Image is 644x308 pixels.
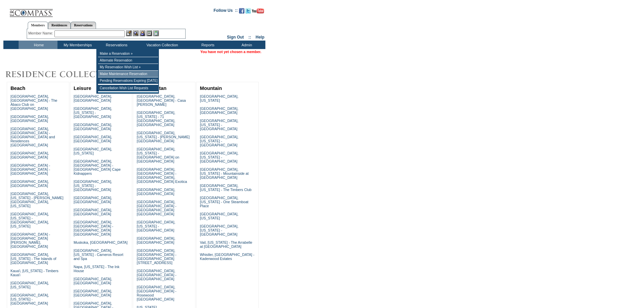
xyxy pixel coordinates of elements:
a: [GEOGRAPHIC_DATA], [GEOGRAPHIC_DATA] [10,180,49,188]
img: Impersonate [140,30,145,36]
a: [GEOGRAPHIC_DATA], [US_STATE] - [GEOGRAPHIC_DATA] [10,293,49,305]
a: Help [256,35,264,40]
a: [GEOGRAPHIC_DATA], [GEOGRAPHIC_DATA] [10,151,49,159]
a: [GEOGRAPHIC_DATA], [GEOGRAPHIC_DATA] [74,135,112,143]
a: Vail, [US_STATE] - The Arrabelle at [GEOGRAPHIC_DATA] [200,240,252,248]
a: [GEOGRAPHIC_DATA], [GEOGRAPHIC_DATA] [74,208,112,216]
td: Make a Reservation » [98,50,158,57]
td: Cancellation Wish List Requests [98,85,158,92]
a: [GEOGRAPHIC_DATA], [GEOGRAPHIC_DATA] - [GEOGRAPHIC_DATA], [GEOGRAPHIC_DATA] Exotica [137,167,187,184]
a: [GEOGRAPHIC_DATA] - [GEOGRAPHIC_DATA][PERSON_NAME], [GEOGRAPHIC_DATA] [10,232,50,248]
div: Member Name: [28,30,54,36]
a: [GEOGRAPHIC_DATA], [GEOGRAPHIC_DATA] - [GEOGRAPHIC_DATA][STREET_ADDRESS] [137,248,176,265]
a: [GEOGRAPHIC_DATA], [US_STATE] [10,281,49,289]
a: Leisure [74,86,91,91]
img: b_edit.gif [126,30,132,36]
a: [GEOGRAPHIC_DATA], [GEOGRAPHIC_DATA] - The Abaco Club on [GEOGRAPHIC_DATA] [10,94,57,111]
a: [GEOGRAPHIC_DATA], [GEOGRAPHIC_DATA] [74,196,112,204]
a: [GEOGRAPHIC_DATA], [US_STATE] - The Timbers Club [200,184,252,192]
a: [GEOGRAPHIC_DATA], [US_STATE] - [GEOGRAPHIC_DATA] [74,180,112,192]
a: [GEOGRAPHIC_DATA], [US_STATE] - The Islands of [GEOGRAPHIC_DATA] [10,253,56,265]
a: [GEOGRAPHIC_DATA], [US_STATE] - [PERSON_NAME][GEOGRAPHIC_DATA], [US_STATE] [10,192,64,208]
a: [GEOGRAPHIC_DATA], [US_STATE] - [GEOGRAPHIC_DATA] [200,119,238,131]
a: [GEOGRAPHIC_DATA], [US_STATE] - [GEOGRAPHIC_DATA], [US_STATE] [10,212,49,228]
a: [GEOGRAPHIC_DATA], [US_STATE] - One Steamboat Place [200,196,248,208]
a: [GEOGRAPHIC_DATA], [US_STATE] - [PERSON_NAME][GEOGRAPHIC_DATA] [137,131,190,143]
a: Become our fan on Facebook [239,10,244,14]
img: View [133,30,139,36]
a: [GEOGRAPHIC_DATA], [US_STATE] - Mountainside at [GEOGRAPHIC_DATA] [200,167,248,180]
a: Subscribe to our YouTube Channel [252,10,264,14]
a: Sign Out [227,35,244,40]
a: [GEOGRAPHIC_DATA], [US_STATE] - [GEOGRAPHIC_DATA] [74,106,112,119]
a: Beach [10,86,25,91]
td: Reports [188,41,226,49]
td: My Reservation Wish List » [98,64,158,71]
a: [GEOGRAPHIC_DATA], [US_STATE] [74,147,112,155]
td: Make Maintenance Reservation [98,71,158,77]
a: [GEOGRAPHIC_DATA], [US_STATE] - [GEOGRAPHIC_DATA] on [GEOGRAPHIC_DATA] [137,147,179,163]
a: Residences [48,22,71,29]
td: Reservations [96,41,135,49]
a: [GEOGRAPHIC_DATA], [GEOGRAPHIC_DATA] - [GEOGRAPHIC_DATA] [137,269,176,281]
a: [GEOGRAPHIC_DATA], [US_STATE] - 71 [GEOGRAPHIC_DATA], [GEOGRAPHIC_DATA] [137,111,175,127]
a: Kaua'i, [US_STATE] - Timbers Kaua'i [10,269,58,277]
a: [GEOGRAPHIC_DATA], [GEOGRAPHIC_DATA] [74,94,112,102]
a: [GEOGRAPHIC_DATA], [GEOGRAPHIC_DATA] [137,188,175,196]
a: [GEOGRAPHIC_DATA], [US_STATE] [200,94,238,102]
img: b_calculator.gif [153,30,159,36]
a: Mountain [200,86,222,91]
a: [GEOGRAPHIC_DATA], [US_STATE] - Carneros Resort and Spa [74,248,123,261]
a: [GEOGRAPHIC_DATA], [GEOGRAPHIC_DATA] [74,277,112,285]
td: Vacation Collection [135,41,188,49]
a: [GEOGRAPHIC_DATA], [GEOGRAPHIC_DATA] - [GEOGRAPHIC_DATA] Cape Kidnappers [74,159,121,175]
a: [GEOGRAPHIC_DATA], [GEOGRAPHIC_DATA] [74,123,112,131]
a: Whistler, [GEOGRAPHIC_DATA] - Kadenwood Estates [200,253,254,261]
a: [GEOGRAPHIC_DATA], [GEOGRAPHIC_DATA] [200,106,238,115]
a: [GEOGRAPHIC_DATA], [US_STATE] - [GEOGRAPHIC_DATA] [200,151,238,163]
img: Follow us on Twitter [245,8,251,14]
td: Follow Us :: [214,7,238,16]
a: [GEOGRAPHIC_DATA], [US_STATE] - [GEOGRAPHIC_DATA] [200,135,238,147]
img: Destinations by Exclusive Resorts [3,68,135,81]
a: Follow us on Twitter [245,10,251,14]
a: [GEOGRAPHIC_DATA], [GEOGRAPHIC_DATA] [74,289,112,297]
a: Reservations [71,22,96,29]
a: [GEOGRAPHIC_DATA], [GEOGRAPHIC_DATA] - [GEOGRAPHIC_DATA] [GEOGRAPHIC_DATA] [137,200,176,216]
img: Subscribe to our YouTube Channel [252,8,264,14]
a: [GEOGRAPHIC_DATA] - [GEOGRAPHIC_DATA] - [GEOGRAPHIC_DATA] [10,163,50,175]
td: Alternate Reservation [98,57,158,64]
a: [GEOGRAPHIC_DATA], [GEOGRAPHIC_DATA] [10,115,49,123]
td: Admin [226,41,265,49]
img: Reservations [146,30,152,36]
a: [GEOGRAPHIC_DATA], [US_STATE] [200,212,238,220]
span: :: [248,35,251,40]
a: [GEOGRAPHIC_DATA], [GEOGRAPHIC_DATA] - Casa [PERSON_NAME] [137,94,186,106]
span: You have not yet chosen a member. [200,50,261,54]
a: [GEOGRAPHIC_DATA], [GEOGRAPHIC_DATA] - Rosewood [GEOGRAPHIC_DATA] [137,285,176,301]
a: [GEOGRAPHIC_DATA], [US_STATE] - [GEOGRAPHIC_DATA] [137,220,175,232]
a: [GEOGRAPHIC_DATA], [GEOGRAPHIC_DATA] [137,236,175,244]
a: Muskoka, [GEOGRAPHIC_DATA] [74,240,127,244]
a: [GEOGRAPHIC_DATA], [US_STATE] - [GEOGRAPHIC_DATA] [200,224,238,236]
a: [GEOGRAPHIC_DATA], [GEOGRAPHIC_DATA] - [GEOGRAPHIC_DATA] [GEOGRAPHIC_DATA] [74,220,113,236]
a: Members [28,22,48,29]
a: Napa, [US_STATE] - The Ink House [74,265,120,273]
td: Home [19,41,57,49]
img: Become our fan on Facebook [239,8,244,14]
a: [GEOGRAPHIC_DATA], [GEOGRAPHIC_DATA] - [GEOGRAPHIC_DATA] and Residences [GEOGRAPHIC_DATA] [10,127,55,147]
td: My Memberships [57,41,96,49]
img: Compass Home [9,3,53,17]
td: Pending Reservations Expiring [DATE] [98,77,158,84]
